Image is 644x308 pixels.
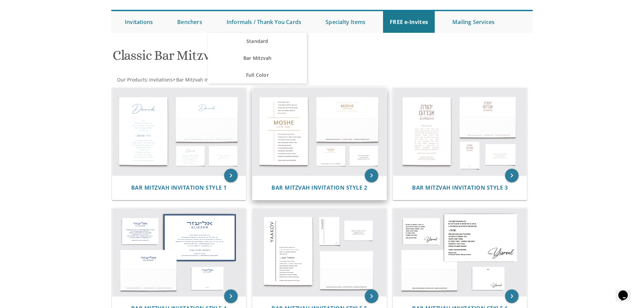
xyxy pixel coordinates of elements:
[412,185,508,191] a: Bar Mitzvah Invitation Style 3
[176,76,228,83] span: Bar Mitzvah Invitations
[131,184,227,191] span: Bar Mitzvah Invitation Style 1
[208,33,307,50] a: Standard
[393,208,527,296] img: Bar Mitzvah Invitation Style 6
[113,48,388,68] h1: Classic Bar Mitzvah Invitations
[118,11,160,33] a: Invitations
[446,11,501,33] a: Mailing Services
[505,289,519,303] a: keyboard_arrow_right
[393,88,527,176] img: Bar Mitzvah Invitation Style 3
[365,289,378,303] a: keyboard_arrow_right
[148,76,173,83] a: Invitations
[616,281,637,301] iframe: chat widget
[224,169,238,182] a: keyboard_arrow_right
[253,208,386,296] img: Bar Mitzvah Invitation Style 5
[271,184,367,191] span: Bar Mitzvah Invitation Style 2
[170,11,209,33] a: Benchers
[131,185,227,191] a: Bar Mitzvah Invitation Style 1
[208,50,307,67] a: Bar Mitzvah
[224,289,238,303] a: keyboard_arrow_right
[112,208,246,296] img: Bar Mitzvah Invitation Style 4
[412,184,508,191] span: Bar Mitzvah Invitation Style 3
[319,11,372,33] a: Specialty Items
[505,169,519,182] a: keyboard_arrow_right
[271,185,367,191] a: Bar Mitzvah Invitation Style 2
[220,11,308,33] a: Informals / Thank You Cards
[111,76,322,83] div: :
[175,76,228,83] a: Bar Mitzvah Invitations
[253,88,386,176] img: Bar Mitzvah Invitation Style 2
[173,76,228,83] span: >
[116,76,147,83] a: Our Products
[112,88,246,176] img: Bar Mitzvah Invitation Style 1
[149,76,173,83] span: Invitations
[365,169,378,182] a: keyboard_arrow_right
[208,67,307,84] a: Full Color
[383,11,435,33] a: FREE e-Invites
